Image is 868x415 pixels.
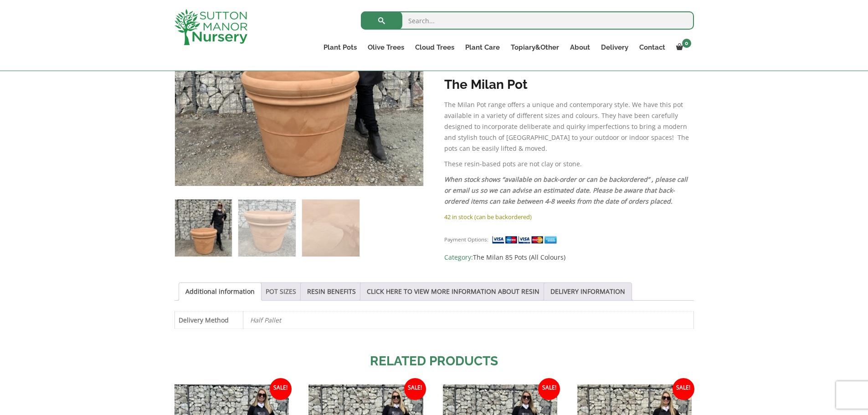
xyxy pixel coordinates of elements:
em: When stock shows “available on back-order or can be backordered” , please call or email us so we ... [444,175,688,205]
strong: The Milan Pot [444,77,528,92]
span: 0 [682,39,691,48]
a: About [565,41,596,54]
th: Delivery Method [175,311,243,328]
img: The Milan Pot 85 Colour Terracotta [175,200,232,256]
small: Payment Options: [444,236,488,243]
p: Half Pallet [250,312,687,328]
a: 0 [671,41,694,54]
a: Cloud Trees [410,41,460,54]
img: payment supported [492,235,560,245]
img: The Milan Pot 85 Colour Terracotta - Image 2 [238,200,295,256]
a: Plant Care [460,41,505,54]
span: Sale! [404,378,426,400]
a: Olive Trees [362,41,410,54]
p: 42 in stock (can be backordered) [444,211,693,222]
a: CLICK HERE TO VIEW MORE INFORMATION ABOUT RESIN [367,283,539,300]
span: Sale! [270,378,292,400]
a: DELIVERY INFORMATION [550,283,625,300]
p: The Milan Pot range offers a unique and contemporary style. We have this pot available in a varie... [444,99,693,154]
input: Search... [361,11,694,30]
span: Sale! [673,378,694,400]
a: The Milan 85 Pots (All Colours) [473,253,565,261]
p: These resin-based pots are not clay or stone. [444,159,693,169]
a: Additional information [185,283,255,300]
a: RESIN BENEFITS [307,283,356,300]
h2: Related products [175,352,694,371]
table: Product Details [175,311,694,329]
span: Sale! [538,378,560,400]
img: The Milan Pot 85 Colour Terracotta - Image 3 [302,200,359,256]
a: POT SIZES [266,283,296,300]
a: Plant Pots [318,41,362,54]
a: Contact [634,41,671,54]
span: Category: [444,252,693,263]
a: Topiary&Other [505,41,565,54]
img: logo [175,9,247,45]
a: Delivery [596,41,634,54]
